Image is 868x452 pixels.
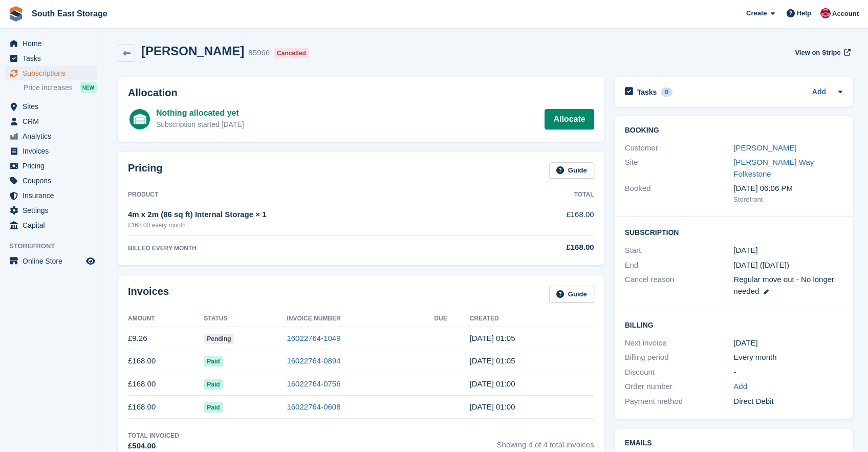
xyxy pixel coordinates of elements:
a: Preview store [84,255,97,267]
div: Next invoice [625,337,734,349]
div: Customer [625,142,734,154]
span: CRM [23,114,84,128]
a: menu [5,203,97,218]
a: View on Stripe [791,44,853,61]
span: Help [797,8,811,18]
time: 2025-05-15 00:00:31 UTC [470,402,515,411]
a: South East Storage [28,5,112,22]
span: Paid [204,356,223,367]
span: Create [746,8,767,18]
div: 0 [661,88,672,97]
span: Storefront [9,241,102,251]
span: Settings [23,203,84,218]
div: NEW [80,82,97,93]
th: Created [470,311,594,327]
span: Pending [204,334,234,344]
div: Start [625,245,734,256]
a: menu [5,129,97,143]
a: menu [5,174,97,188]
div: Order number [625,381,734,393]
a: Add [733,381,747,393]
div: Discount [625,367,734,378]
a: menu [5,218,97,232]
a: menu [5,188,97,203]
h2: Allocation [128,87,594,99]
a: Add [812,87,826,98]
span: Account [832,9,859,19]
a: menu [5,114,97,128]
time: 2025-05-15 00:00:00 UTC [733,245,757,256]
div: Cancel reason [625,274,734,297]
span: Coupons [23,174,84,188]
a: [PERSON_NAME] [733,143,796,152]
div: Booked [625,183,734,204]
div: [DATE] 06:06 PM [733,183,842,195]
span: Pricing [23,159,84,173]
span: Showing 4 of 4 total invoices [497,431,594,452]
div: Subscription started [DATE] [156,119,244,130]
span: View on Stripe [795,48,840,58]
span: Paid [204,402,223,413]
span: Analytics [23,129,84,143]
div: £168.00 [516,242,594,253]
span: Tasks [23,51,84,66]
a: 16022764-0756 [287,379,340,388]
th: Amount [128,311,204,327]
time: 2025-06-15 00:00:55 UTC [470,379,515,388]
div: Billing period [625,352,734,363]
th: Total [516,187,594,203]
th: Due [434,311,469,327]
a: 16022764-1049 [287,334,340,342]
div: £504.00 [128,440,179,452]
h2: Invoices [128,286,169,303]
div: [DATE] [733,337,842,349]
div: Payment method [625,396,734,407]
div: Site [625,157,734,180]
span: Capital [23,218,84,232]
h2: Booking [625,126,842,135]
div: End [625,260,734,271]
h2: [PERSON_NAME] [141,44,244,58]
span: Subscriptions [23,66,84,80]
a: menu [5,99,97,114]
a: [PERSON_NAME] Way Folkestone [733,158,814,178]
img: Roger Norris [820,8,831,18]
th: Status [204,311,287,327]
h2: Pricing [128,162,163,179]
a: Guide [549,286,594,303]
img: stora-icon-8386f47178a22dfd0bd8f6a31ec36ba5ce8667c1dd55bd0f319d3a0aa187defe.svg [8,6,24,21]
a: menu [5,254,97,268]
div: 85966 [248,47,270,59]
td: £168.00 [128,373,204,396]
span: Invoices [23,144,84,158]
a: menu [5,159,97,173]
td: £168.00 [128,350,204,373]
a: Guide [549,162,594,179]
td: £9.26 [128,327,204,350]
span: Insurance [23,188,84,203]
h2: Subscription [625,227,842,237]
h2: Emails [625,439,842,447]
div: Storefront [733,195,842,205]
td: £168.00 [516,203,594,235]
span: Regular move out - No longer needed [733,275,834,295]
h2: Tasks [637,88,657,97]
h2: Billing [625,319,842,330]
div: £168.00 every month [128,221,516,230]
time: 2025-08-15 00:05:26 UTC [470,334,515,342]
div: Every month [733,352,842,363]
a: Price increases NEW [24,82,97,93]
span: Paid [204,379,223,390]
a: menu [5,36,97,51]
span: [DATE] ([DATE]) [733,261,789,269]
div: Nothing allocated yet [156,107,244,119]
a: menu [5,66,97,80]
a: menu [5,51,97,66]
div: BILLED EVERY MONTH [128,244,516,253]
a: 16022764-0894 [287,356,340,365]
a: Allocate [545,109,594,130]
a: 16022764-0608 [287,402,340,411]
span: Home [23,36,84,51]
div: - [733,367,842,378]
span: Sites [23,99,84,114]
